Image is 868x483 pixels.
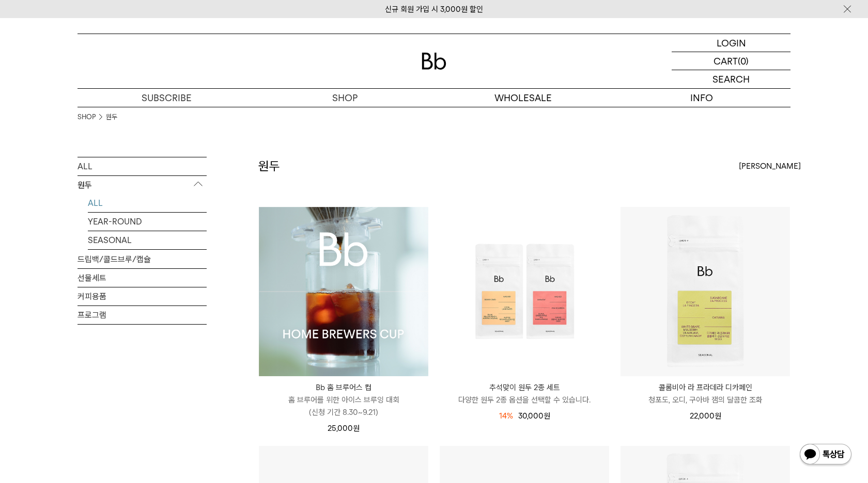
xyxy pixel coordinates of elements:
[328,424,360,433] span: 25,000
[440,394,609,406] p: 다양한 원두 2종 옵션을 선택할 수 있습니다.
[621,381,790,394] p: 콜롬비아 라 프라데라 디카페인
[88,194,207,212] a: ALL
[440,381,609,406] a: 추석맞이 원두 2종 세트 다양한 원두 2종 옵션을 선택할 수 있습니다.
[422,53,446,70] img: 로고
[739,160,801,172] span: [PERSON_NAME]
[621,394,790,406] p: 청포도, 오디, 구아바 잼의 달콤한 조화
[518,411,550,421] span: 30,000
[499,410,513,422] div: 14%
[621,207,790,376] img: 콜롬비아 라 프라데라 디카페인
[259,207,428,376] img: Bb 홈 브루어스 컵
[672,34,791,52] a: LOGIN
[78,176,207,195] p: 원두
[799,443,853,468] img: 카카오톡 채널 1:1 채팅 버튼
[717,34,746,52] p: LOGIN
[78,269,207,287] a: 선물세트
[78,250,207,268] a: 드립백/콜드브루/캡슐
[256,89,434,107] a: SHOP
[738,52,749,70] p: (0)
[259,394,428,418] p: 홈 브루어를 위한 아이스 브루잉 대회 (신청 기간 8.30~9.21)
[434,89,612,107] p: WHOLESALE
[621,381,790,406] a: 콜롬비아 라 프라데라 디카페인 청포도, 오디, 구아바 잼의 달콤한 조화
[353,424,360,433] span: 원
[715,411,721,421] span: 원
[672,52,791,70] a: CART (0)
[88,231,207,249] a: SEASONAL
[612,89,791,107] p: INFO
[78,306,207,324] a: 프로그램
[78,157,207,175] a: ALL
[440,381,609,394] p: 추석맞이 원두 2종 세트
[259,381,428,418] a: Bb 홈 브루어스 컵 홈 브루어를 위한 아이스 브루잉 대회(신청 기간 8.30~9.21)
[712,70,750,88] p: SEARCH
[258,157,280,175] h2: 원두
[106,112,117,122] a: 원두
[88,213,207,231] a: YEAR-ROUND
[714,52,738,70] p: CART
[78,287,207,305] a: 커피용품
[385,5,483,14] a: 신규 회원 가입 시 3,000원 할인
[78,112,96,122] a: SHOP
[440,207,609,376] img: 추석맞이 원두 2종 세트
[544,411,550,421] span: 원
[259,381,428,394] p: Bb 홈 브루어스 컵
[690,411,721,421] span: 22,000
[78,89,256,107] a: SUBSCRIBE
